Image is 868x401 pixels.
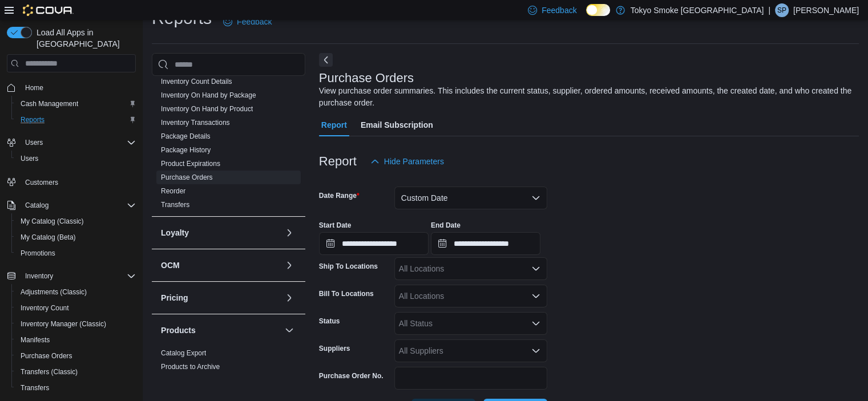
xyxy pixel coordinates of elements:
a: Promotions [16,246,60,260]
label: Start Date [319,221,352,230]
span: Adjustments (Classic) [16,285,136,299]
span: Reports [16,113,136,127]
span: Customers [21,175,136,189]
label: Suppliers [319,344,350,353]
span: Promotions [16,246,136,260]
button: Cash Management [11,96,140,112]
span: Purchase Orders [161,173,213,182]
span: Inventory [21,269,136,283]
h3: Products [161,325,196,336]
button: Open list of options [531,264,540,273]
span: Inventory Transactions [161,118,230,127]
a: Purchase Orders [16,349,77,363]
a: Cash Management [16,97,83,111]
span: Inventory On Hand by Package [161,91,256,100]
button: Catalog [21,199,53,212]
span: My Catalog (Classic) [21,217,84,226]
span: Feedback [542,5,576,16]
span: Catalog Export [161,349,206,358]
span: Users [21,136,136,149]
button: Home [2,79,140,96]
span: Transfers [161,200,189,209]
button: Transfers (Classic) [11,364,140,380]
button: Catalog [2,197,140,213]
span: Catalog [21,199,136,212]
span: Inventory Count Details [161,77,232,86]
span: Inventory On Hand by Product [161,104,253,114]
a: Inventory Count Details [161,78,232,86]
button: OCM [282,258,296,272]
button: Open list of options [531,291,540,301]
button: Reports [11,112,140,128]
span: Purchase Orders [21,351,72,361]
span: Inventory Count [16,301,136,315]
span: Transfers (Classic) [21,367,78,376]
button: Custom Date [394,187,547,209]
span: Promotions [21,249,55,258]
button: Loyalty [282,226,296,240]
label: End Date [431,221,461,230]
button: Open list of options [531,346,540,355]
div: View purchase order summaries. This includes the current status, supplier, ordered amounts, recei... [319,85,853,109]
span: My Catalog (Classic) [16,214,136,228]
a: Transfers [161,201,189,209]
span: Cash Management [16,97,136,111]
span: Product Expirations [161,159,220,168]
span: Email Subscription [361,114,433,136]
span: Report [321,114,347,136]
button: Hide Parameters [366,150,449,173]
span: Reorder [161,187,185,196]
h3: Pricing [161,292,188,303]
span: SP [777,3,786,17]
span: Purchase Orders [16,349,136,363]
span: Home [21,80,136,95]
button: Inventory [21,269,58,283]
a: Customers [21,176,63,189]
span: Feedback [237,16,272,27]
h3: Purchase Orders [319,71,414,85]
span: Cash Management [21,99,78,108]
button: Users [21,136,47,149]
button: Users [11,151,140,167]
span: Hide Parameters [384,156,444,167]
button: Users [2,135,140,151]
span: Catalog [25,201,49,210]
button: My Catalog (Classic) [11,213,140,229]
a: Inventory Manager (Classic) [16,317,111,331]
a: Inventory On Hand by Product [161,105,253,113]
a: My Catalog (Classic) [16,214,88,228]
span: Manifests [16,333,136,347]
button: Products [161,325,280,336]
span: Reports [21,115,45,124]
button: Products [282,323,296,337]
span: Transfers [16,381,136,395]
div: Inventory [152,47,305,216]
p: Tokyo Smoke [GEOGRAPHIC_DATA] [631,3,764,17]
a: Product Expirations [161,160,220,168]
a: Inventory On Hand by Package [161,91,256,99]
label: Date Range [319,191,360,200]
div: Products [152,346,305,378]
span: Inventory Manager (Classic) [16,317,136,331]
button: Purchase Orders [11,348,140,364]
button: Manifests [11,332,140,348]
a: Inventory Transactions [161,119,230,127]
button: Inventory [2,268,140,284]
img: Cova [23,5,74,16]
button: Customers [2,173,140,190]
a: Reports [16,113,49,127]
a: Catalog Export [161,349,206,357]
button: Promotions [11,245,140,261]
a: Manifests [16,333,54,347]
input: Press the down key to open a popover containing a calendar. [319,232,429,255]
p: | [768,3,770,17]
label: Bill To Locations [319,289,374,298]
label: Ship To Locations [319,262,378,271]
h3: Report [319,155,357,168]
label: Status [319,317,340,326]
a: Package History [161,146,211,154]
button: Transfers [11,380,140,396]
span: Inventory Manager (Classic) [21,319,106,329]
span: Home [25,83,43,92]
